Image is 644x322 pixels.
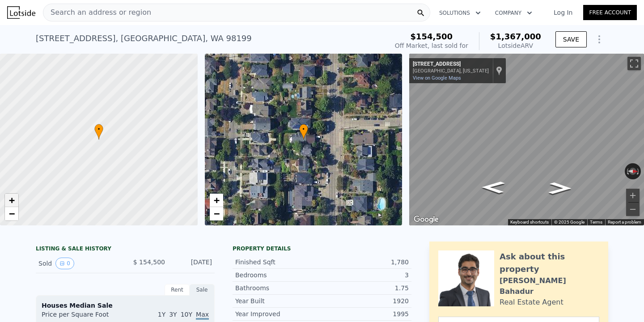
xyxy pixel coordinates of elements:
[625,163,630,179] button: Rotate counterclockwise
[235,297,322,305] div: Year Built
[55,258,74,269] button: View historical data
[38,258,118,269] div: Sold
[94,125,103,133] span: •
[5,207,18,220] a: Zoom out
[5,194,18,207] a: Zoom in
[213,208,219,219] span: −
[36,245,215,254] div: LISTING & SALE HISTORY
[213,195,219,206] span: +
[322,271,409,280] div: 3
[411,32,453,41] span: $154,500
[235,258,322,267] div: Finished Sqft
[590,220,602,225] a: Terms (opens in new tab)
[7,6,35,19] img: Lotside
[500,297,563,308] div: Real Estate Agent
[626,189,640,202] button: Zoom in
[210,194,223,207] a: Zoom in
[42,301,209,310] div: Houses Median Sale
[94,124,103,140] div: •
[233,245,411,252] div: Property details
[299,124,308,140] div: •
[322,309,409,318] div: 1995
[472,178,514,196] path: Go South, 28th Ave W
[9,208,15,219] span: −
[432,5,488,21] button: Solutions
[500,275,599,297] div: [PERSON_NAME] Bahadur
[235,284,322,292] div: Bathrooms
[322,297,409,305] div: 1920
[322,258,409,267] div: 1,780
[590,30,608,48] button: Show Options
[190,284,215,296] div: Sale
[322,284,409,292] div: 1.75
[133,258,165,266] span: $ 154,500
[608,220,641,225] a: Report a problem
[490,32,541,41] span: $1,367,000
[488,5,539,21] button: Company
[411,214,441,225] img: Google
[196,311,209,320] span: Max
[554,220,585,225] span: © 2025 Google
[43,7,151,18] span: Search an address or region
[627,57,641,70] button: Toggle fullscreen view
[411,214,441,225] a: Open this area in Google Maps (opens a new window)
[625,168,641,175] button: Reset the view
[413,75,461,81] a: View on Google Maps
[172,258,212,269] div: [DATE]
[299,125,308,133] span: •
[9,195,15,206] span: +
[181,311,192,318] span: 10Y
[583,5,637,20] a: Free Account
[555,31,587,47] button: SAVE
[490,41,541,50] div: Lotside ARV
[413,61,489,68] div: [STREET_ADDRESS]
[543,8,583,17] a: Log In
[210,207,223,220] a: Zoom out
[409,54,644,225] div: Map
[158,311,165,318] span: 1Y
[165,284,190,296] div: Rent
[395,41,468,50] div: Off Market, last sold for
[235,271,322,280] div: Bedrooms
[626,203,640,216] button: Zoom out
[413,68,489,74] div: [GEOGRAPHIC_DATA], [US_STATE]
[36,32,252,45] div: [STREET_ADDRESS] , [GEOGRAPHIC_DATA] , WA 98199
[409,54,644,225] div: Street View
[500,250,599,275] div: Ask about this property
[510,219,549,225] button: Keyboard shortcuts
[636,163,641,179] button: Rotate clockwise
[496,66,502,76] a: Show location on map
[235,309,322,318] div: Year Improved
[169,311,177,318] span: 3Y
[539,179,581,197] path: Go North, 28th Ave W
